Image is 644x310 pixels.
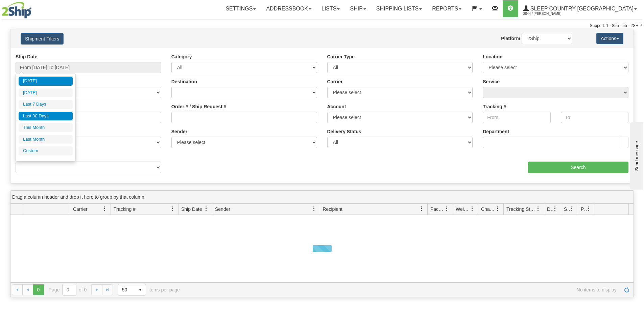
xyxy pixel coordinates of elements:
[171,53,192,60] label: Category
[621,284,632,295] a: Refresh
[33,284,44,295] span: Page 0
[19,123,73,132] li: This Month
[19,77,73,86] li: [DATE]
[220,0,261,17] a: Settings
[327,103,346,110] label: Account
[566,203,578,215] a: Shipment Issues filter column settings
[122,286,131,293] span: 50
[371,0,427,17] a: Shipping lists
[181,206,202,213] span: Ship Date
[189,287,617,292] span: No items to display
[2,23,642,29] div: Support: 1 - 855 - 55 - 2SHIP
[483,78,500,85] label: Service
[171,78,197,85] label: Destination
[19,88,73,97] li: [DATE]
[583,203,595,215] a: Pickup Status filter column settings
[19,135,73,144] li: Last Month
[114,206,136,213] span: Tracking #
[171,103,226,110] label: Order # / Ship Request #
[261,0,316,17] a: Addressbook
[483,103,506,110] label: Tracking #
[5,6,63,11] div: Send message
[596,33,623,44] button: Actions
[528,162,628,173] input: Search
[456,206,470,213] span: Weight
[467,203,478,215] a: Weight filter column settings
[118,284,146,295] span: Page sizes drop down
[135,284,146,295] span: select
[547,206,553,213] span: Delivery Status
[200,203,212,215] a: Ship Date filter column settings
[501,35,520,42] label: Platform
[483,112,550,123] input: From
[16,53,38,60] label: Ship Date
[2,2,31,19] img: logo2044.jpg
[518,0,642,17] a: Sleep Country [GEOGRAPHIC_DATA] 2044 / [PERSON_NAME]
[21,33,64,45] button: Shipment Filters
[19,112,73,121] li: Last 30 Days
[316,0,345,17] a: Lists
[416,203,427,215] a: Recipient filter column settings
[481,206,495,213] span: Charge
[10,191,634,204] div: grid grouping header
[523,10,574,17] span: 2044 / [PERSON_NAME]
[492,203,503,215] a: Charge filter column settings
[49,284,87,295] span: Page of 0
[327,78,343,85] label: Carrier
[19,146,73,156] li: Custom
[564,206,570,213] span: Shipment Issues
[549,203,561,215] a: Delivery Status filter column settings
[171,128,187,135] label: Sender
[99,203,111,215] a: Carrier filter column settings
[427,0,467,17] a: Reports
[167,203,178,215] a: Tracking # filter column settings
[483,53,502,60] label: Location
[441,203,453,215] a: Packages filter column settings
[561,112,628,123] input: To
[532,203,544,215] a: Tracking Status filter column settings
[19,100,73,109] li: Last 7 Days
[118,284,180,295] span: items per page
[327,128,361,135] label: Delivery Status
[430,206,445,213] span: Packages
[73,206,88,213] span: Carrier
[308,203,320,215] a: Sender filter column settings
[215,206,230,213] span: Sender
[483,128,509,135] label: Department
[529,6,634,11] span: Sleep Country [GEOGRAPHIC_DATA]
[628,120,643,189] iframe: chat widget
[581,206,587,213] span: Pickup Status
[345,0,371,17] a: Ship
[323,206,342,213] span: Recipient
[506,206,536,213] span: Tracking Status
[327,53,355,60] label: Carrier Type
